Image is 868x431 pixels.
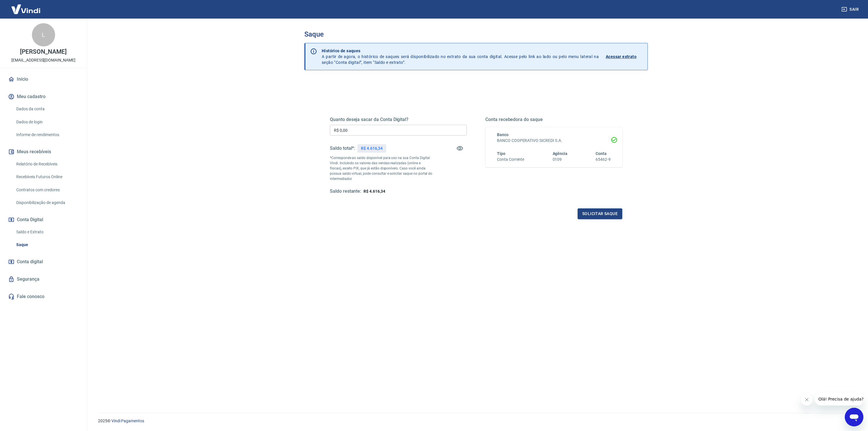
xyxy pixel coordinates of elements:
a: Recebíveis Futuros Online [14,171,80,183]
button: Conta Digital [7,213,80,226]
a: Conta digital [7,255,80,268]
a: Contratos com credores [14,184,80,196]
span: Agência [553,151,568,156]
span: Tipo [497,151,505,156]
a: Dados da conta [14,103,80,115]
span: Olá! Precisa de ajuda? [3,4,49,9]
p: 2025 © [98,418,854,424]
p: R$ 4.616,34 [361,145,382,152]
a: Relatório de Recebíveis [14,158,80,170]
h5: Saldo restante: [330,188,361,194]
a: Saldo e Extrato [14,226,80,238]
button: Solicitar saque [578,208,622,219]
a: Disponibilização de agenda [14,197,80,209]
span: Conta [596,151,607,156]
img: Vindi [7,0,45,18]
a: Informe de rendimentos [14,129,80,141]
h5: Conta recebedora do saque [485,117,622,122]
p: A partir de agora, o histórico de saques será disponibilizado no extrato da sua conta digital. Ac... [322,48,599,65]
p: *Corresponde ao saldo disponível para uso na sua Conta Digital Vindi. Incluindo os valores das ve... [330,155,433,181]
iframe: Fechar mensagem [801,394,813,405]
p: [EMAIL_ADDRESS][DOMAIN_NAME] [11,57,75,63]
a: Início [7,73,80,86]
a: Fale conosco [7,290,80,303]
p: Histórico de saques [322,48,599,54]
span: Banco [497,132,509,137]
a: Acessar extrato [606,48,643,65]
h5: Quanto deseja sacar da Conta Digital? [330,117,467,122]
button: Meu cadastro [7,90,80,103]
a: Segurança [7,273,80,286]
a: Vindi Pagamentos [111,419,144,423]
h6: BANCO COOPERATIVO SICREDI S.A. [497,138,611,144]
div: L [32,23,55,46]
iframe: Botão para abrir a janela de mensagens [845,408,863,426]
span: Conta digital [17,258,43,266]
span: R$ 4.616,34 [364,189,385,194]
h6: 65462-9 [596,156,611,163]
a: Dados de login [14,116,80,128]
h5: Saldo total*: [330,145,355,151]
p: [PERSON_NAME] [20,49,66,55]
button: Meus recebíveis [7,145,80,158]
p: Acessar extrato [606,54,636,59]
h3: Saque [304,30,648,38]
iframe: Mensagem da empresa [815,393,863,405]
h6: Conta Corrente [497,156,524,163]
h6: 0109 [553,156,568,163]
button: Sair [840,4,861,15]
a: Saque [14,239,80,251]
